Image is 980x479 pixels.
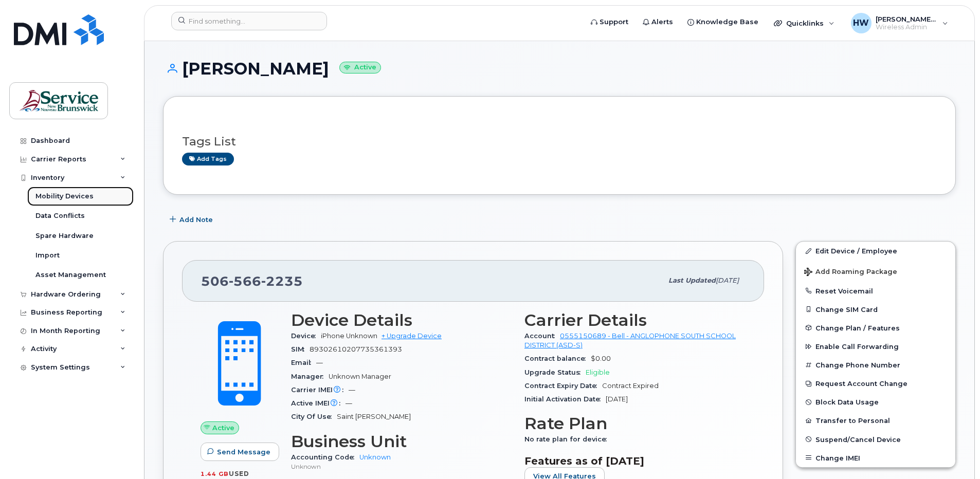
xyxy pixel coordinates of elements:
[291,332,321,340] span: Device
[346,399,352,407] span: —
[796,282,955,300] button: Reset Voicemail
[796,337,955,356] button: Enable Call Forwarding
[291,345,310,353] span: SIM
[229,273,261,289] span: 566
[524,414,746,433] h3: Rate Plan
[316,359,323,366] span: —
[291,413,337,420] span: City Of Use
[524,369,586,376] span: Upgrade Status
[261,273,303,289] span: 2235
[201,470,229,477] span: 1.44 GB
[524,332,736,349] a: 0555150689 - Bell - ANGLOPHONE SOUTH SCHOOL DISTRICT (ASD-S)
[310,345,402,353] span: 89302610207735361393
[602,382,659,390] span: Contract Expired
[229,470,249,477] span: used
[606,395,628,403] span: [DATE]
[212,423,234,433] span: Active
[796,319,955,337] button: Change Plan / Features
[796,430,955,449] button: Suspend/Cancel Device
[291,373,329,380] span: Manager
[339,62,381,73] small: Active
[524,455,746,467] h3: Features as of [DATE]
[179,215,213,225] span: Add Note
[291,399,346,407] span: Active IMEI
[291,386,349,394] span: Carrier IMEI
[382,332,442,340] a: + Upgrade Device
[524,332,560,340] span: Account
[163,210,222,229] button: Add Note
[796,356,955,374] button: Change Phone Number
[524,311,746,329] h3: Carrier Details
[291,311,512,329] h3: Device Details
[796,374,955,393] button: Request Account Change
[796,449,955,467] button: Change IMEI
[291,432,512,451] h3: Business Unit
[329,373,391,380] span: Unknown Manager
[359,453,391,461] a: Unknown
[201,443,279,461] button: Send Message
[524,435,612,443] span: No rate plan for device
[291,453,359,461] span: Accounting Code
[796,411,955,430] button: Transfer to Personal
[291,359,316,366] span: Email
[321,332,377,340] span: iPhone Unknown
[796,300,955,319] button: Change SIM Card
[668,277,716,284] span: Last updated
[291,462,512,471] p: Unknown
[716,277,739,284] span: [DATE]
[815,324,900,331] span: Change Plan / Features
[217,447,270,457] span: Send Message
[796,242,955,260] a: Edit Device / Employee
[796,261,955,282] button: Add Roaming Package
[796,393,955,411] button: Block Data Usage
[182,135,937,148] h3: Tags List
[804,268,897,278] span: Add Roaming Package
[182,153,234,165] a: Add tags
[815,343,899,351] span: Enable Call Forwarding
[201,273,303,289] span: 506
[163,60,956,78] h1: [PERSON_NAME]
[586,369,610,376] span: Eligible
[815,435,901,443] span: Suspend/Cancel Device
[524,382,602,390] span: Contract Expiry Date
[349,386,355,394] span: —
[524,355,591,362] span: Contract balance
[337,413,411,420] span: Saint [PERSON_NAME]
[524,395,606,403] span: Initial Activation Date
[591,355,611,362] span: $0.00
